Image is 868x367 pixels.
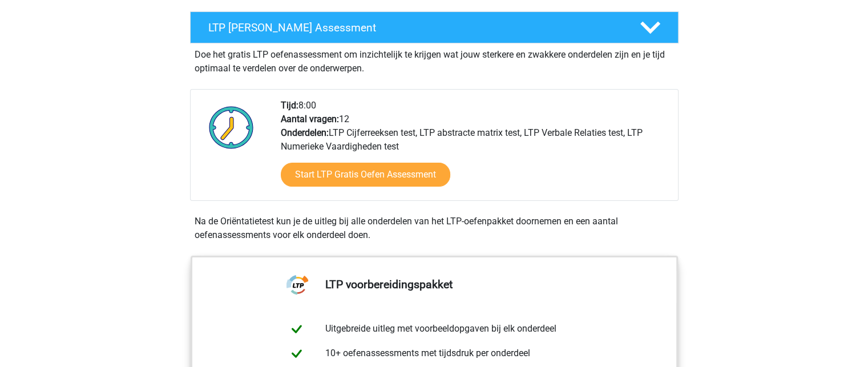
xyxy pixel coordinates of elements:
[272,99,677,200] div: 8:00 12 LTP Cijferreeksen test, LTP abstracte matrix test, LTP Verbale Relaties test, LTP Numerie...
[203,99,260,156] img: Klok
[281,127,329,138] b: Onderdelen:
[185,11,683,43] a: LTP [PERSON_NAME] Assessment
[208,21,621,34] h4: LTP [PERSON_NAME] Assessment
[281,114,339,124] b: Aantal vragen:
[281,100,298,111] b: Tijd:
[190,215,679,242] div: Na de Oriëntatietest kun je de uitleg bij alle onderdelen van het LTP-oefenpakket doornemen en ee...
[281,163,450,187] a: Start LTP Gratis Oefen Assessment
[190,43,679,75] div: Doe het gratis LTP oefenassessment om inzichtelijk te krijgen wat jouw sterkere en zwakkere onder...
